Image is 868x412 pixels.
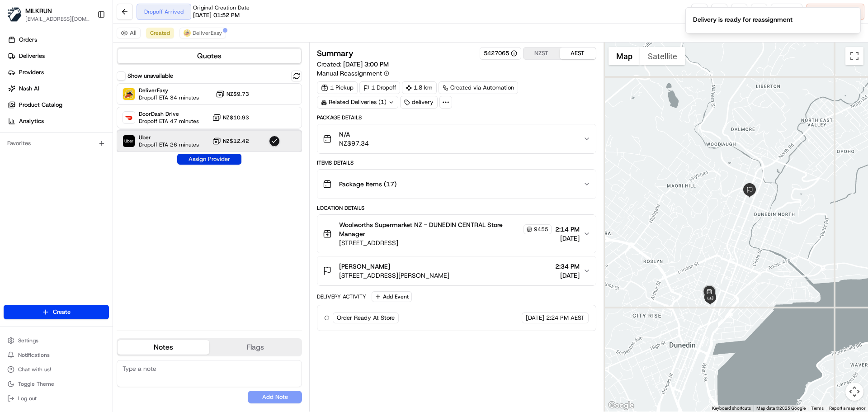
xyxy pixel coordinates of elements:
[829,406,865,411] a: Report a map error
[4,4,94,25] button: MILKRUNMILKRUN[EMAIL_ADDRESS][DOMAIN_NAME]
[526,314,544,322] span: [DATE]
[317,96,398,109] div: Related Deliveries (1)
[179,28,226,38] button: DeliverEasy
[4,81,113,96] a: Nash AI
[223,137,249,145] span: NZ$12.42
[123,112,135,123] img: DoorDash Drive
[317,170,595,199] button: Package Items (17)
[19,85,39,93] span: Nash AI
[317,256,595,285] button: [PERSON_NAME][STREET_ADDRESS][PERSON_NAME]2:34 PM[DATE]
[343,60,389,68] span: [DATE] 3:00 PM
[118,340,209,355] button: Notes
[212,137,249,146] button: NZ$12.42
[317,293,366,300] div: Delivery Activity
[4,65,113,80] a: Providers
[209,340,301,355] button: Flags
[317,60,389,69] span: Created:
[742,183,757,198] div: 2
[439,81,518,94] a: Created via Automation
[337,314,395,322] span: Order Ready At Store
[756,406,806,411] span: Map data ©2025 Google
[123,135,135,147] img: Uber
[18,366,51,373] span: Chat with us!
[117,28,141,38] button: All
[555,262,580,271] span: 2:34 PM
[212,113,249,122] button: NZ$10.93
[193,4,250,11] span: Original Creation Date
[4,49,113,63] a: Deliveries
[317,215,595,253] button: Woolworths Supermarket NZ - DUNEDIN CENTRAL Store Manager9455[STREET_ADDRESS]2:14 PM[DATE]
[4,305,109,319] button: Create
[4,114,113,128] a: Analytics
[139,110,199,118] span: DoorDash Drive
[139,94,199,101] span: Dropoff ETA 34 minutes
[25,15,90,23] button: [EMAIL_ADDRESS][DOMAIN_NAME]
[402,81,437,94] div: 1.8 km
[150,29,170,37] span: Created
[606,400,636,412] img: Google
[139,87,199,94] span: DeliverEasy
[339,139,369,148] span: NZ$97.34
[317,69,389,78] button: Manual Reassignment
[534,226,548,233] span: 9455
[19,52,45,60] span: Deliveries
[845,383,863,401] button: Map camera controls
[4,136,109,151] div: Favorites
[317,159,596,166] div: Items Details
[811,406,824,411] a: Terms
[339,262,390,271] span: [PERSON_NAME]
[4,392,109,405] button: Log out
[712,405,751,412] button: Keyboard shortcuts
[193,29,222,37] span: DeliverEasy
[4,334,109,347] button: Settings
[546,314,585,322] span: 2:24 PM AEST
[317,81,358,94] div: 1 Pickup
[25,6,52,15] button: MILKRUN
[524,47,560,59] button: NZST
[317,204,596,212] div: Location Details
[400,96,438,109] div: delivery
[53,308,71,316] span: Create
[845,47,863,65] button: Toggle fullscreen view
[560,47,596,59] button: AEST
[226,90,249,98] span: NZ$9.73
[339,220,521,238] span: Woolworths Supermarket NZ - DUNEDIN CENTRAL Store Manager
[19,117,44,125] span: Analytics
[177,154,241,165] button: Assign Provider
[317,114,596,121] div: Package Details
[216,90,249,99] button: NZ$9.73
[700,283,718,301] div: 1
[139,118,199,125] span: Dropoff ETA 47 minutes
[484,49,517,57] button: 5427065
[127,72,173,80] label: Show unavailable
[139,141,199,148] span: Dropoff ETA 26 minutes
[609,47,640,65] button: Show street map
[123,88,135,100] img: DeliverEasy
[359,81,400,94] div: 1 Dropoff
[223,114,249,121] span: NZ$10.93
[18,337,38,344] span: Settings
[555,225,580,234] span: 2:14 PM
[4,378,109,390] button: Toggle Theme
[317,69,382,78] span: Manual Reassignment
[372,291,412,302] button: Add Event
[339,180,396,189] span: Package Items ( 17 )
[4,33,113,47] a: Orders
[555,271,580,280] span: [DATE]
[193,11,240,19] span: [DATE] 01:52 PM
[19,36,37,44] span: Orders
[317,49,354,57] h3: Summary
[19,101,62,109] span: Product Catalog
[18,351,50,359] span: Notifications
[317,124,595,153] button: N/ANZ$97.34
[7,7,22,22] img: MILKRUN
[146,28,174,38] button: Created
[693,15,793,24] div: Delivery is ready for reassignment
[555,234,580,243] span: [DATE]
[118,49,301,63] button: Quotes
[606,400,636,412] a: Open this area in Google Maps (opens a new window)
